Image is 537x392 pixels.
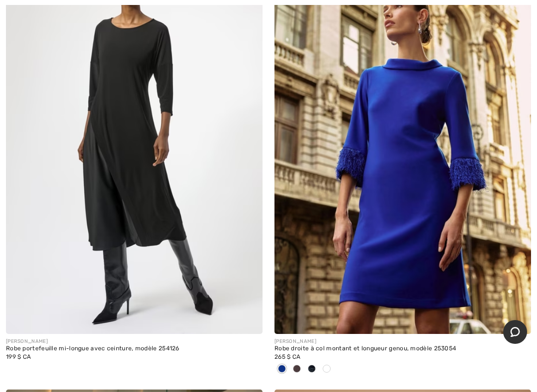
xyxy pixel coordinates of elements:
[6,345,179,352] font: Robe portefeuille mi-longue avec ceinture, modèle 254126
[319,361,334,378] div: Cosmos
[503,320,527,345] iframe: Ouvre un widget où vous pouvez discuter avec l'un de nos agents
[274,345,456,352] font: Robe droite à col montant et longueur genou, modèle 253054
[274,353,300,360] font: 265 $ CA
[304,361,319,378] div: Bleu nuit
[289,361,304,378] div: Moka
[6,353,31,360] font: 199 $ CA
[274,338,316,344] font: [PERSON_NAME]
[274,361,289,378] div: Saphir Royal 163
[6,338,48,344] font: [PERSON_NAME]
